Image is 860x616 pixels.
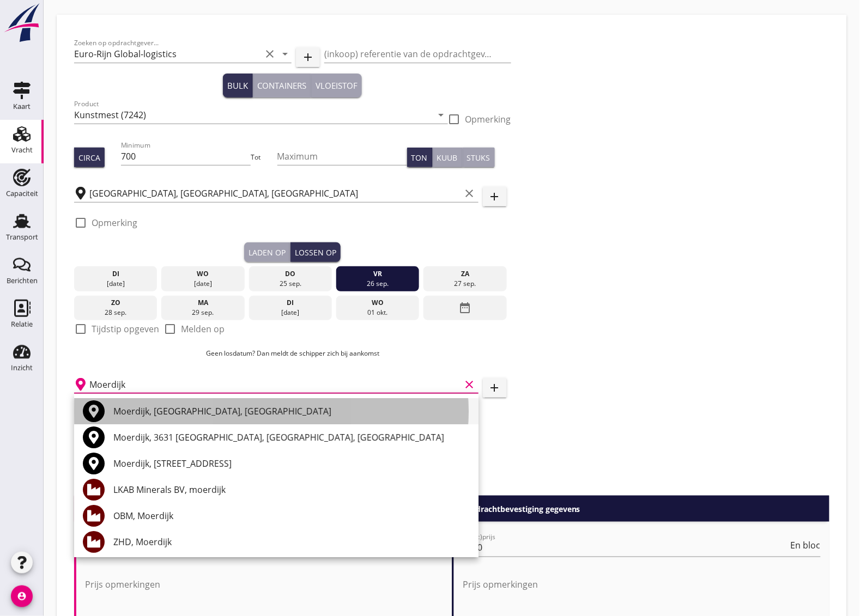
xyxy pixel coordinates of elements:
[791,541,821,550] span: En bloc
[164,308,242,318] div: 29 sep.
[7,277,38,284] div: Berichten
[227,80,248,92] div: Bulk
[89,376,461,393] input: Losplaats
[6,234,38,241] div: Transport
[181,324,225,334] label: Melden op
[113,457,470,470] div: Moerdijk, [STREET_ADDRESS]
[74,106,433,124] input: Product
[435,108,448,121] i: arrow_drop_down
[426,269,504,279] div: za
[437,152,458,163] div: Kuub
[113,431,470,444] div: Moerdijk, 3631 [GEOGRAPHIC_DATA], [GEOGRAPHIC_DATA], [GEOGRAPHIC_DATA]
[164,298,242,308] div: ma
[77,298,155,308] div: zo
[11,585,33,607] i: account_circle
[249,247,286,258] div: Laden op
[463,378,476,391] i: clear
[164,279,242,289] div: [DATE]
[411,152,428,163] div: Ton
[277,148,407,165] input: Maximum
[78,152,100,163] div: Circa
[263,47,276,60] i: clear
[488,190,501,203] i: add
[463,187,476,200] i: clear
[89,185,461,202] input: Laadplaats
[113,509,470,522] div: OBM, Moerdijk
[407,148,433,167] button: Ton
[251,153,277,162] div: Tot
[433,148,463,167] button: Kuub
[339,298,417,308] div: wo
[113,535,470,548] div: ZHD, Moerdijk
[295,247,336,258] div: Lossen op
[463,148,495,167] button: Stuks
[290,242,341,262] button: Lossen op
[11,147,33,154] div: Vracht
[77,269,155,279] div: di
[113,483,470,496] div: LKAB Minerals BV, moerdijk
[324,45,511,63] input: (inkoop) referentie van de opdrachtgever
[465,114,511,125] label: Opmerking
[121,148,251,165] input: Minimum
[252,298,330,308] div: di
[488,381,501,394] i: add
[77,308,155,318] div: 28 sep.
[11,364,33,371] div: Inzicht
[92,324,159,334] label: Tijdstip opgeven
[339,279,417,289] div: 26 sep.
[339,308,417,318] div: 01 okt.
[301,51,314,64] i: add
[244,242,290,262] button: Laden op
[253,74,311,97] button: Containers
[459,298,472,318] i: date_range
[339,269,417,279] div: vr
[11,321,33,328] div: Relatie
[223,74,253,97] button: Bulk
[257,80,306,92] div: Containers
[426,279,504,289] div: 27 sep.
[463,539,789,557] input: (Richt)prijs
[467,152,490,163] div: Stuks
[278,47,292,60] i: arrow_drop_down
[164,269,242,279] div: wo
[311,74,362,97] button: Vloeistof
[74,148,105,167] button: Circa
[92,217,137,228] label: Opmerking
[2,3,41,43] img: logo-small.a267ee39.svg
[6,190,38,197] div: Capaciteit
[113,405,470,418] div: Moerdijk, [GEOGRAPHIC_DATA], [GEOGRAPHIC_DATA]
[252,269,330,279] div: do
[316,80,358,92] div: Vloeistof
[74,349,511,358] p: Geen losdatum? Dan meldt de schipper zich bij aankomst
[252,279,330,289] div: 25 sep.
[13,103,31,110] div: Kaart
[77,279,155,289] div: [DATE]
[252,308,330,318] div: [DATE]
[74,45,261,63] input: Zoeken op opdrachtgever...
